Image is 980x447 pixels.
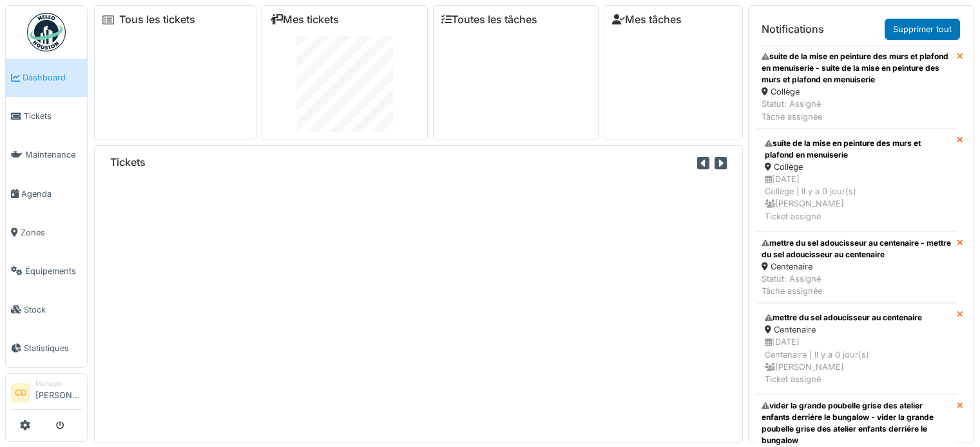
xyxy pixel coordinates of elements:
h6: Tickets [110,156,146,169]
span: Agenda [21,188,82,200]
div: mettre du sel adoucisseur au centenaire [765,312,948,324]
a: Zones [6,213,87,251]
a: suite de la mise en peinture des murs et plafond en menuiserie - suite de la mise en peinture des... [756,45,957,129]
div: vider la grande poubelle grise des atelier enfants derriére le bungalow - vider la grande poubell... [762,400,952,446]
div: [DATE] Collège | Il y a 0 jour(s) [PERSON_NAME] Ticket assigné [765,173,948,223]
li: CD [11,383,30,403]
a: mettre du sel adoucisseur au centenaire - mettre du sel adoucisseur au centenaire Centenaire Stat... [756,232,957,304]
a: mettre du sel adoucisseur au centenaire Centenaire [DATE]Centenaire | Il y a 0 jour(s) [PERSON_NA... [756,303,957,394]
div: suite de la mise en peinture des murs et plafond en menuiserie - suite de la mise en peinture des... [762,51,952,86]
a: Stock [6,290,87,329]
a: Mes tickets [270,14,339,26]
a: Dashboard [6,59,87,97]
div: Manager [35,379,82,388]
a: Tous les tickets [119,14,195,26]
img: Badge_color-CXgf-gQk.svg [27,13,66,51]
a: Statistiques [6,329,87,367]
a: Tickets [6,97,87,136]
span: Tickets [24,110,82,122]
a: Toutes les tâches [441,14,537,26]
div: Collège [762,86,952,98]
div: [DATE] Centenaire | Il y a 0 jour(s) [PERSON_NAME] Ticket assigné [765,336,948,385]
a: Mes tâches [612,14,682,26]
a: CD Manager[PERSON_NAME] [11,379,82,410]
a: Supprimer tout [885,19,960,40]
span: Statistiques [24,342,82,354]
a: suite de la mise en peinture des murs et plafond en menuiserie Collège [DATE]Collège | Il y a 0 j... [756,129,957,232]
div: Statut: Assigné Tâche assignée [762,273,952,297]
a: Maintenance [6,136,87,174]
span: Équipements [25,265,82,277]
a: Agenda [6,174,87,213]
div: Centenaire [765,324,948,336]
span: Stock [24,304,82,316]
div: Collège [765,161,948,173]
div: mettre du sel adoucisseur au centenaire - mettre du sel adoucisseur au centenaire [762,237,952,260]
li: [PERSON_NAME] [35,379,82,406]
h6: Notifications [762,23,824,35]
span: Dashboard [23,71,82,84]
span: Maintenance [25,149,82,161]
div: Statut: Assigné Tâche assignée [762,98,952,122]
span: Zones [21,226,82,239]
div: Centenaire [762,260,952,273]
div: suite de la mise en peinture des murs et plafond en menuiserie [765,138,948,161]
a: Équipements [6,251,87,290]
